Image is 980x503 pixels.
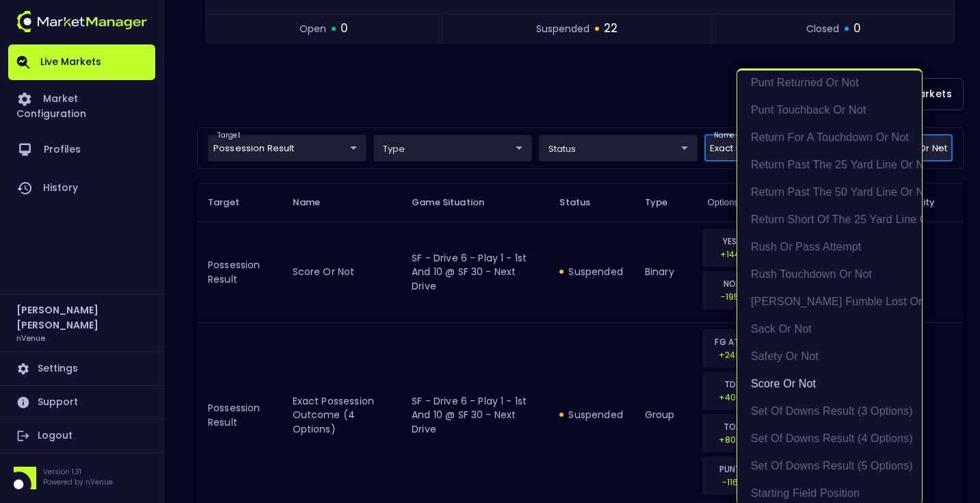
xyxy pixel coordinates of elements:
[737,370,922,398] li: score or not
[737,179,922,206] li: return past the 50 yard line or not
[737,206,922,233] li: return short of the 25 yard line or not
[737,452,922,480] li: set of downs result (5 options)
[737,96,922,124] li: punt touchback or not
[737,69,922,96] li: punt returned or not
[737,288,922,315] li: [PERSON_NAME] fumble lost or not
[737,151,922,179] li: return past the 25 yard line or not
[737,124,922,151] li: return for a touchdown or not
[737,343,922,370] li: safety or not
[737,315,922,343] li: sack or not
[737,233,922,261] li: rush or pass attempt
[737,398,922,425] li: set of downs result (3 options)
[737,261,922,288] li: rush touchdown or not
[737,425,922,452] li: set of downs result (4 options)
